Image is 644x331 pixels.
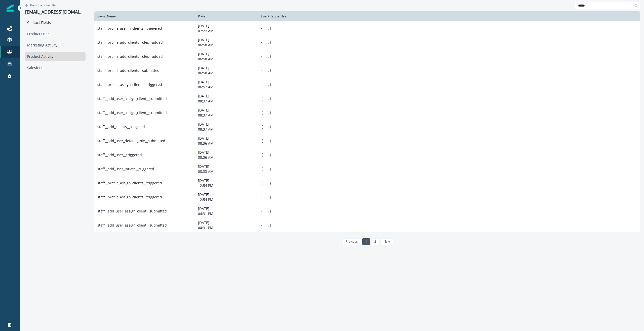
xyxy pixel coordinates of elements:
[94,204,195,218] td: staff__add_user_assign_client__submitted
[263,124,269,129] button: ...
[94,120,195,134] td: staff__add_clients__assigned
[263,223,269,228] button: ...
[261,223,263,227] span: {
[269,181,271,185] span: }
[198,94,255,99] p: [DATE]
[94,176,195,190] td: staff__profile_assign_clients__triggered
[198,108,255,113] p: [DATE]
[261,125,263,129] span: {
[94,190,195,204] td: staff__profile_assign_clients__triggered
[94,21,195,35] td: staff__profile_assign_clients__triggered
[94,134,195,148] td: staff__add_user_default_role__submitted
[198,206,255,211] p: [DATE]
[94,162,195,176] td: staff__add_user_intiate__triggered
[198,225,255,230] p: 04:31 PM
[261,83,263,87] span: {
[263,195,269,200] button: ...
[261,69,263,73] span: {
[30,3,56,7] p: Back to contact list
[198,23,255,28] p: [DATE]
[263,152,269,157] button: ...
[198,85,255,90] p: 06:57 AM
[198,192,255,197] p: [DATE]
[261,181,263,185] span: {
[198,169,255,174] p: 08:33 AM
[269,209,271,213] span: }
[25,9,86,15] p: [EMAIL_ADDRESS][DOMAIN_NAME]
[269,111,271,115] span: }
[198,42,255,47] p: 06:58 AM
[198,51,255,57] p: [DATE]
[198,122,255,127] p: [DATE]
[198,136,255,141] p: [DATE]
[198,141,255,146] p: 08:36 AM
[263,68,269,73] button: ...
[198,71,255,76] p: 06:58 AM
[198,127,255,132] p: 08:37 AM
[94,35,195,49] td: staff__profile_add_clients_roles__added
[198,37,255,42] p: [DATE]
[269,83,271,87] span: }
[263,138,269,143] button: ...
[261,14,637,18] div: Event Properties
[261,26,263,30] span: {
[7,5,14,12] img: Inflection
[380,238,393,245] a: Next page
[263,96,269,101] button: ...
[263,167,269,172] button: ...
[269,26,271,30] span: }
[261,195,263,199] span: {
[198,220,255,225] p: [DATE]
[261,139,263,143] span: {
[269,125,271,129] span: }
[94,148,195,162] td: staff__add_user__triggered
[269,223,271,227] span: }
[261,97,263,101] span: {
[269,139,271,143] span: }
[269,54,271,59] span: }
[269,167,271,171] span: }
[198,99,255,104] p: 08:37 AM
[198,211,255,216] p: 04:31 PM
[198,164,255,169] p: [DATE]
[94,64,195,78] td: staff__profile_add_clients__submitted
[263,110,269,115] button: ...
[198,66,255,71] p: [DATE]
[198,197,255,202] p: 12:54 PM
[198,113,255,118] p: 08:37 AM
[263,54,269,59] button: ...
[94,106,195,120] td: staff__add_user_assign_client__submitted
[94,78,195,92] td: staff__profile_assign_clients__triggered
[261,153,263,157] span: {
[25,3,56,7] button: Go back
[25,40,86,50] div: Marketing Activity
[261,167,263,171] span: {
[198,150,255,155] p: [DATE]
[25,29,86,38] div: Product User
[94,92,195,106] td: staff__add_user_assign_client__submitted
[362,238,370,245] a: Page 1 is your current page
[25,52,86,61] div: Product Activity
[198,178,255,183] p: [DATE]
[97,14,192,18] div: Event Name
[94,218,195,232] td: staff__add_user_assign_client__submitted
[198,183,255,188] p: 12:54 PM
[269,97,271,101] span: }
[263,40,269,45] button: ...
[261,111,263,115] span: {
[263,209,269,214] button: ...
[269,69,271,73] span: }
[269,40,271,44] span: }
[263,82,269,87] button: ...
[263,181,269,186] button: ...
[341,238,393,245] ul: Pagination
[25,18,86,27] div: Contact Fields
[198,80,255,85] p: [DATE]
[198,28,255,33] p: 07:22 AM
[263,26,269,31] button: ...
[261,209,263,213] span: {
[198,57,255,62] p: 06:58 AM
[261,40,263,44] span: {
[269,153,271,157] span: }
[198,14,255,18] div: Date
